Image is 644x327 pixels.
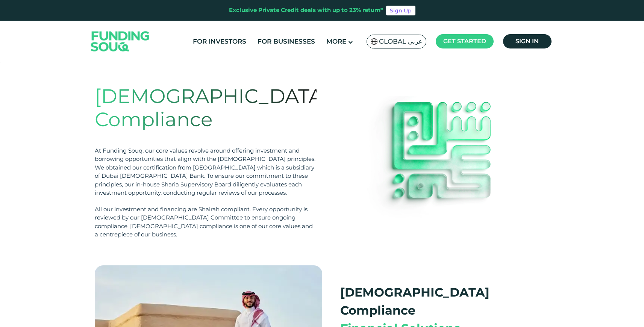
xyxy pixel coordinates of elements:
[191,35,248,48] a: For Investors
[503,34,552,48] a: Sign in
[515,38,539,45] span: Sign in
[83,23,157,61] img: Logo
[95,205,317,239] div: All our investment and financing are Shairah compliant. Every opportunity is reviewed by our [DEM...
[256,35,317,48] a: For Businesses
[371,38,377,45] img: SA Flag
[379,37,422,46] span: Global عربي
[386,6,415,15] a: Sign Up
[326,38,346,45] span: More
[364,96,514,228] img: shariah-banner
[95,147,317,197] div: At Funding Souq, our core values revolve around offering investment and borrowing opportunities t...
[229,6,383,15] div: Exclusive Private Credit deals with up to 23% return*
[340,283,532,319] div: [DEMOGRAPHIC_DATA] Compliance
[95,85,317,132] h1: [DEMOGRAPHIC_DATA] Compliance
[443,38,486,45] span: Get started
